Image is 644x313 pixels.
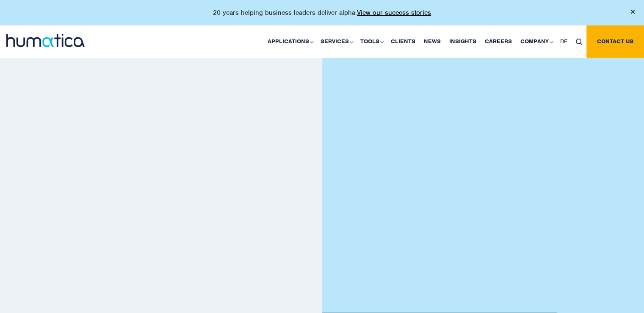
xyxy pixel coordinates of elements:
a: View our success stories [357,8,431,17]
img: search_icon [576,39,582,45]
img: logo [6,34,85,47]
a: Insights [445,25,481,58]
a: DE [556,25,572,58]
a: Clients [387,25,420,58]
a: Company [516,25,556,58]
a: Tools [356,25,387,58]
a: Contact us [586,25,644,58]
a: News [420,25,445,58]
span: DE [560,38,567,45]
a: Careers [481,25,516,58]
p: 20 years helping business leaders deliver alpha. [213,8,431,17]
a: Applications [263,25,316,58]
a: Services [316,25,356,58]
